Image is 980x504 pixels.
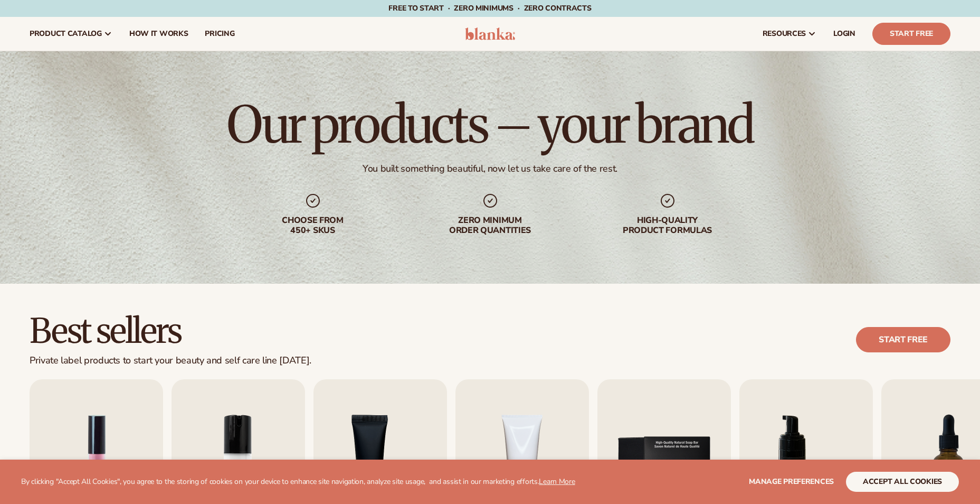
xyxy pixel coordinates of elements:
[465,27,515,40] img: logo
[825,17,864,51] a: LOGIN
[30,30,102,38] span: product catalog
[196,17,243,51] a: pricing
[833,30,855,38] span: LOGIN
[539,477,575,487] a: Learn More
[205,30,234,38] span: pricing
[121,17,197,51] a: How It Works
[363,163,617,175] div: You built something beautiful, now let us take care of the rest.
[749,472,834,492] button: Manage preferences
[600,216,735,236] div: High-quality product formulas
[21,17,121,51] a: product catalog
[245,216,380,236] div: Choose from 450+ Skus
[129,30,188,38] span: How It Works
[846,472,959,492] button: accept all cookies
[754,17,825,51] a: resources
[227,99,753,150] h1: Our products – your brand
[423,216,558,236] div: Zero minimum order quantities
[30,313,311,349] h2: Best sellers
[30,355,311,367] div: Private label products to start your beauty and self care line [DATE].
[872,23,950,45] a: Start Free
[763,30,806,38] span: resources
[388,3,591,13] span: Free to start · ZERO minimums · ZERO contracts
[856,327,950,352] a: Start free
[749,477,834,487] span: Manage preferences
[21,478,575,487] p: By clicking "Accept All Cookies", you agree to the storing of cookies on your device to enhance s...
